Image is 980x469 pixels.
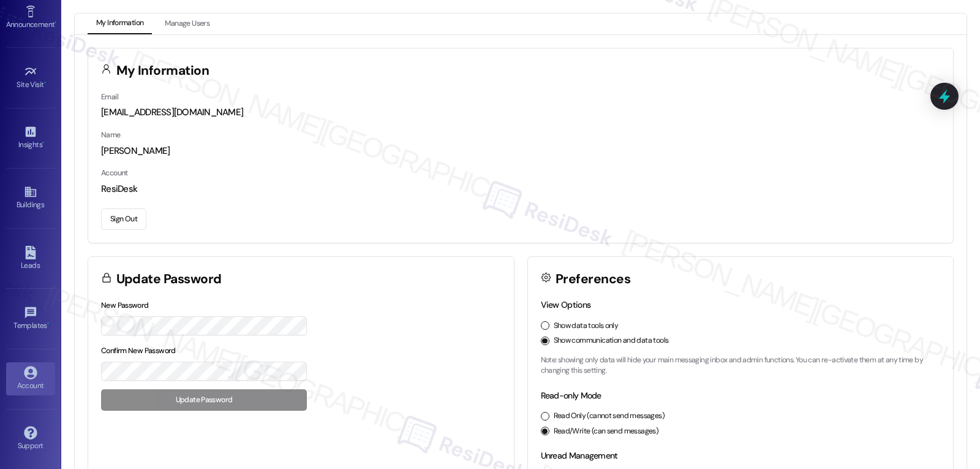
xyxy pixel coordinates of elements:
a: Site Visit • [6,61,55,94]
button: My Information [88,13,152,34]
span: • [47,319,49,328]
span: • [42,139,44,147]
h3: Update Password [116,273,222,286]
a: Buildings [6,181,55,215]
label: Confirm New Password [101,346,176,356]
h3: My Information [116,64,209,77]
a: Insights • [6,121,55,154]
a: Support [6,422,55,456]
div: ResiDesk [101,183,940,196]
label: New Password [101,300,149,310]
div: [PERSON_NAME] [101,145,940,158]
label: Read Only (cannot send messages) [554,411,665,422]
label: Account [101,168,128,178]
label: Name [101,130,121,140]
label: View Options [541,299,591,310]
label: Read-only Mode [541,390,601,401]
span: • [55,18,56,27]
label: Show communication and data tools [554,335,669,346]
label: Show data tools only [554,321,619,332]
div: [EMAIL_ADDRESS][DOMAIN_NAME] [101,106,940,119]
h3: Preferences [556,273,630,286]
label: Unread Management [541,450,618,461]
span: • [44,78,46,87]
label: Read/Write (can send messages) [554,426,659,437]
a: Templates • [6,302,55,335]
button: Manage Users [156,13,218,34]
button: Sign Out [101,208,146,230]
p: Note: showing only data will hide your main messaging inbox and admin functions. You can re-activ... [541,355,941,376]
a: Leads [6,242,55,275]
label: Email [101,92,118,102]
a: Account [6,362,55,395]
